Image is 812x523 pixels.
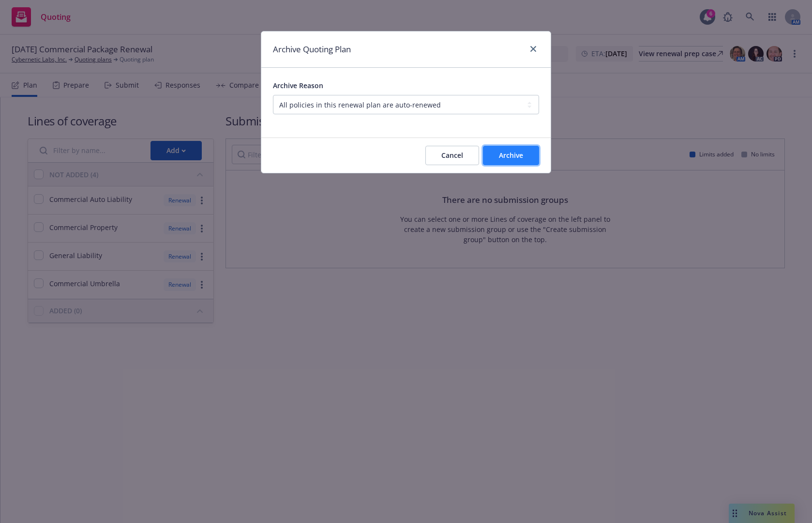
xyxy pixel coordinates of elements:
h1: Archive Quoting Plan [273,43,351,56]
span: Cancel [441,151,463,160]
span: Archive Reason [273,81,323,90]
button: Archive [483,146,539,165]
a: close [527,43,539,55]
span: Archive [499,151,523,160]
button: Cancel [425,146,479,165]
